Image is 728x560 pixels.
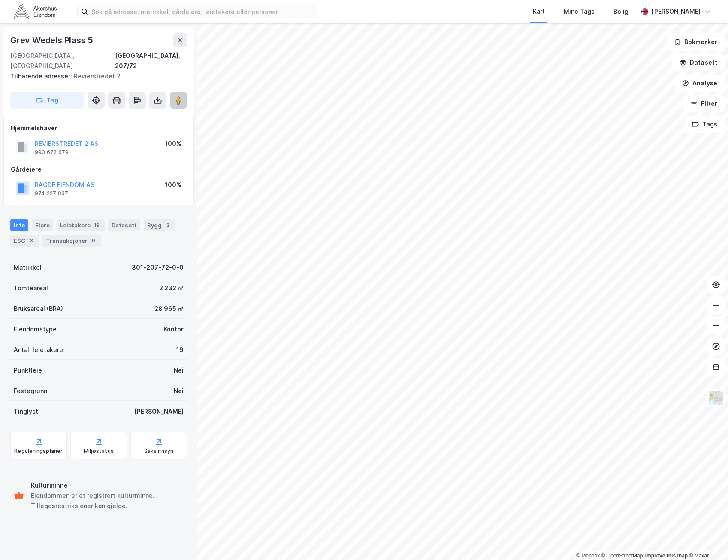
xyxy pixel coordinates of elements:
div: Kulturminne [31,480,184,491]
div: Kart [533,6,545,17]
div: 9 [89,236,98,245]
div: Reguleringsplaner [14,448,63,455]
div: [PERSON_NAME] [652,6,701,17]
div: Kontrollprogram for chat [685,519,728,560]
div: Antall leietakere [14,345,63,355]
a: Improve this map [645,553,688,559]
input: Søk på adresse, matrikkel, gårdeiere, leietakere eller personer [88,5,317,18]
div: 100% [165,138,181,149]
div: Miljøstatus [84,448,114,455]
div: Matrikkel [14,262,42,273]
div: Kontor [163,324,184,334]
div: Tomteareal [14,283,48,293]
div: Hjemmelshaver [11,123,187,133]
div: Saksinnsyn [144,448,174,455]
div: 19 [176,345,184,355]
div: 100% [165,180,181,190]
div: Datasett [108,219,140,231]
iframe: Chat Widget [685,519,728,560]
img: Z [708,390,724,406]
button: Bokmerker [667,33,725,51]
a: OpenStreetMap [601,553,643,559]
button: Tags [685,116,725,133]
div: Eiendomstype [14,324,57,334]
div: 19 [92,221,101,229]
div: Mine Tags [564,6,595,17]
button: Tag [10,92,84,109]
div: Gårdeiere [11,164,187,175]
div: ESG [10,235,39,247]
span: Tilhørende adresser: [10,72,74,80]
div: Eiere [32,219,53,231]
div: Nei [174,386,184,396]
div: Eiendommen er et registrert kulturminne. Tilleggsrestriksjoner kan gjelde. [31,491,184,511]
div: [GEOGRAPHIC_DATA], [GEOGRAPHIC_DATA] [10,51,115,71]
div: Festegrunn [14,386,47,396]
div: 28 965 ㎡ [154,304,184,314]
div: Info [10,219,28,231]
div: Bygg [144,219,175,231]
div: Bruksareal (BRA) [14,304,63,314]
div: Transaksjoner [42,235,101,247]
div: Punktleie [14,365,42,376]
div: 2 232 ㎡ [159,283,184,293]
div: [PERSON_NAME] [134,406,184,417]
div: Revierstredet 2 [10,71,180,81]
button: Analyse [675,75,725,92]
div: Grev Wedels Plass 5 [10,33,95,47]
button: Filter [683,95,725,112]
div: Nei [174,365,184,376]
a: Mapbox [576,553,600,559]
div: [GEOGRAPHIC_DATA], 207/72 [115,51,187,71]
div: Bolig [613,6,628,17]
div: 301-207-72-0-0 [132,262,184,273]
button: Datasett [672,54,725,71]
div: 2 [163,221,172,229]
img: akershus-eiendom-logo.9091f326c980b4bce74ccdd9f866810c.svg [14,4,57,19]
div: Leietakere [57,219,105,231]
div: 974 227 037 [35,190,68,197]
div: 990 672 679 [35,149,69,156]
div: Tinglyst [14,406,38,417]
div: 3 [27,236,36,245]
